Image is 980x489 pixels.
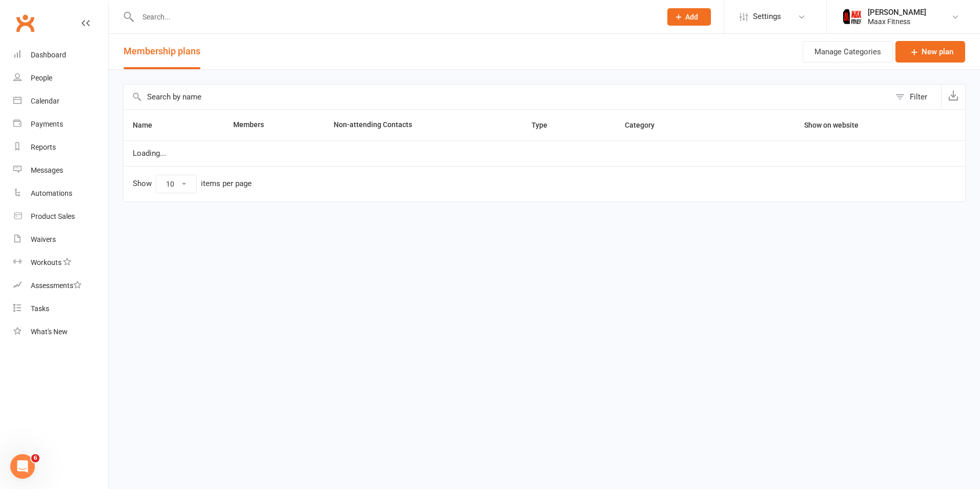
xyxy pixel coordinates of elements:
img: thumb_image1759205071.png [842,7,863,27]
div: Automations [31,189,72,197]
span: Settings [753,5,781,28]
button: Membership plans [124,34,200,69]
th: Non-attending Contacts [324,110,522,140]
span: Name [133,121,164,129]
div: People [31,74,52,82]
div: Maax Fitness [868,17,926,26]
input: Search... [135,10,654,24]
iframe: Intercom live chat [10,454,35,479]
div: Payments [31,120,63,128]
a: Reports [13,136,108,159]
div: [PERSON_NAME] [868,8,926,17]
div: items per page [201,179,252,188]
span: Category [625,121,666,129]
a: Product Sales [13,205,108,228]
a: New plan [895,41,965,63]
div: Filter [910,91,927,103]
button: Type [532,119,559,131]
div: Dashboard [31,51,66,59]
div: Tasks [31,304,49,313]
a: What's New [13,320,108,343]
input: Search by name [124,85,890,109]
div: Show [133,175,252,193]
button: Name [133,119,164,131]
button: Manage Categories [803,41,893,63]
button: Add [667,8,711,26]
div: What's New [31,328,68,336]
div: Waivers [31,235,56,243]
td: Loading... [124,140,965,166]
a: Payments [13,113,108,136]
button: Show on website [795,119,870,131]
div: Messages [31,166,63,174]
a: Assessments [13,274,108,297]
a: Clubworx [12,10,38,36]
button: Filter [890,85,941,109]
a: Tasks [13,297,108,320]
a: Calendar [13,90,108,113]
a: People [13,67,108,90]
span: Add [685,13,698,21]
th: Members [224,110,324,140]
div: Workouts [31,258,62,267]
button: Category [625,119,666,131]
div: Assessments [31,281,81,290]
span: 6 [31,454,39,462]
a: Workouts [13,251,108,274]
div: Reports [31,143,56,151]
span: Show on website [804,121,859,129]
div: Product Sales [31,212,75,220]
span: Type [532,121,559,129]
div: Calendar [31,97,59,105]
a: Waivers [13,228,108,251]
a: Automations [13,182,108,205]
a: Dashboard [13,44,108,67]
a: Messages [13,159,108,182]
